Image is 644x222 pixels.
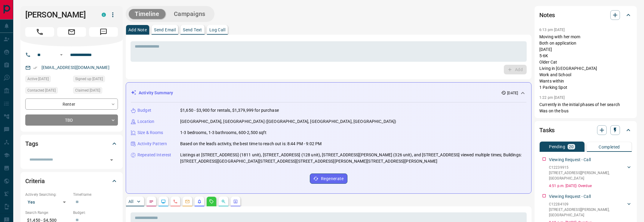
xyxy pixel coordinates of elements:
div: condos.ca [102,13,106,17]
svg: Calls [173,199,178,204]
p: [DATE] [507,90,518,96]
p: Viewing Request - Call [549,157,591,163]
button: Timeline [129,9,165,19]
p: Actively Searching: [25,192,70,197]
span: Email [57,27,86,37]
p: 20 [569,145,574,149]
div: Tue Jun 24 2025 [25,87,70,95]
button: Regenerate [310,174,347,184]
p: Currently in the initial phases of her search Was on the bus [539,102,632,114]
svg: Lead Browsing Activity [161,199,166,204]
h2: Tasks [539,125,555,135]
span: Active [DATE] [27,76,49,82]
div: Criteria [25,174,118,188]
span: Claimed [DATE] [75,87,100,93]
span: Message [89,27,118,37]
p: [GEOGRAPHIC_DATA], [GEOGRAPHIC_DATA] ([GEOGRAPHIC_DATA], [GEOGRAPHIC_DATA], [GEOGRAPHIC_DATA]) [180,118,396,125]
span: Signed up [DATE] [75,76,103,82]
p: Activity Summary [139,90,173,96]
svg: Listing Alerts [197,199,202,204]
p: Timeframe: [73,192,118,197]
h1: [PERSON_NAME] [25,10,93,20]
div: Renter [25,98,118,110]
div: C12284109[STREET_ADDRESS][PERSON_NAME],[GEOGRAPHIC_DATA] [549,200,632,219]
p: [STREET_ADDRESS][PERSON_NAME] , [GEOGRAPHIC_DATA] [549,207,626,218]
p: Viewing Request - Call [549,193,591,200]
button: Open [107,156,116,164]
div: Tue May 20 2025 [73,76,118,84]
p: 1:22 pm [DATE] [539,95,565,100]
p: Based on the lead's activity, the best time to reach out is: 8:44 PM - 9:02 PM [180,141,322,147]
p: Add Note [128,28,147,32]
div: TBD [25,114,118,126]
p: 6:13 pm [DATE] [539,28,565,32]
p: Listings at [STREET_ADDRESS] (1811 unit), [STREET_ADDRESS] (128 unit), [STREET_ADDRESS][PERSON_NA... [180,152,526,164]
div: C12239915[STREET_ADDRESS][PERSON_NAME],[GEOGRAPHIC_DATA] [549,164,632,182]
p: Budget: [73,210,118,215]
p: Completed [599,145,620,149]
svg: Email Verified [33,66,37,70]
div: Mon Oct 13 2025 [25,76,70,84]
p: $1,650 - $3,900 for rentals, $1,379,999 for purchase [180,107,279,114]
p: 4:51 p.m. [DATE] - Overdue [549,183,632,189]
div: Yes [25,197,70,207]
svg: Opportunities [221,199,226,204]
h2: Notes [539,10,555,20]
div: Tags [25,136,118,151]
a: [EMAIL_ADDRESS][DOMAIN_NAME] [42,65,109,70]
p: Search Range: [25,210,70,215]
p: Location [137,118,154,125]
div: Tue May 20 2025 [73,87,118,95]
p: Repeated Interest [137,152,171,158]
p: All [128,199,133,204]
h2: Criteria [25,176,45,186]
p: Budget [137,107,151,114]
button: Campaigns [168,9,211,19]
span: Contacted [DATE] [27,87,56,93]
p: Send Text [183,28,202,32]
p: Activity Pattern [137,141,167,147]
p: 1-3 bedrooms, 1-3 bathrooms, 600-2,500 sqft [180,130,267,136]
svg: Emails [185,199,190,204]
p: Size & Rooms [137,130,163,136]
p: [STREET_ADDRESS][PERSON_NAME] , [GEOGRAPHIC_DATA] [549,170,626,181]
div: Activity Summary[DATE] [131,87,526,98]
h2: Tags [25,139,38,149]
svg: Agent Actions [233,199,238,204]
p: Moving with her mom Both on application [DATE] 5-6K Older Cat Living in [GEOGRAPHIC_DATA] Work an... [539,34,632,91]
p: C12239915 [549,165,626,170]
p: Log Call [209,28,225,32]
svg: Notes [149,199,154,204]
span: Call [25,27,54,37]
div: Tasks [539,123,632,137]
button: Open [58,51,65,58]
div: Notes [539,8,632,22]
p: Pending [549,145,565,149]
p: C12284109 [549,202,626,207]
svg: Requests [209,199,214,204]
p: Send Email [154,28,176,32]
